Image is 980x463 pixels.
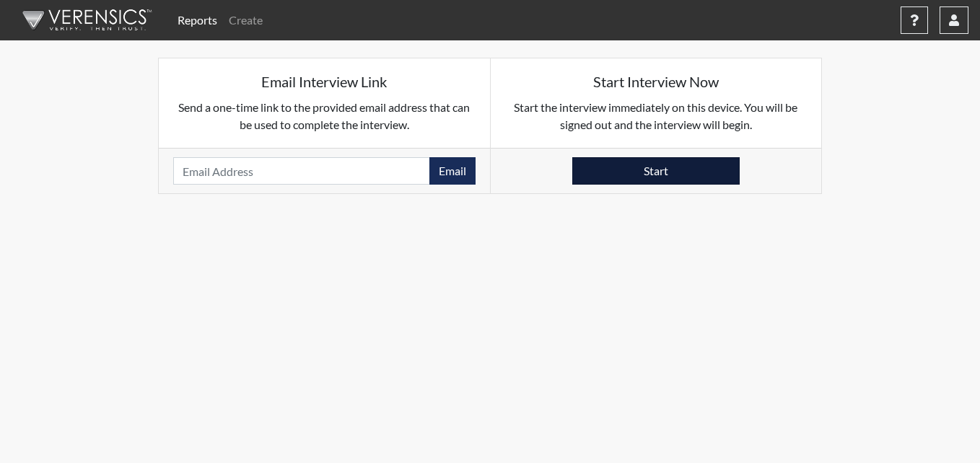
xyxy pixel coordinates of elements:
[173,157,430,185] input: Email Address
[172,6,223,35] a: Reports
[173,73,476,90] h5: Email Interview Link
[429,157,476,185] button: Email
[223,6,268,35] a: Create
[173,99,476,133] p: Send a one-time link to the provided email address that can be used to complete the interview.
[505,99,808,133] p: Start the interview immediately on this device. You will be signed out and the interview will begin.
[572,157,740,185] button: Start
[505,73,808,90] h5: Start Interview Now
